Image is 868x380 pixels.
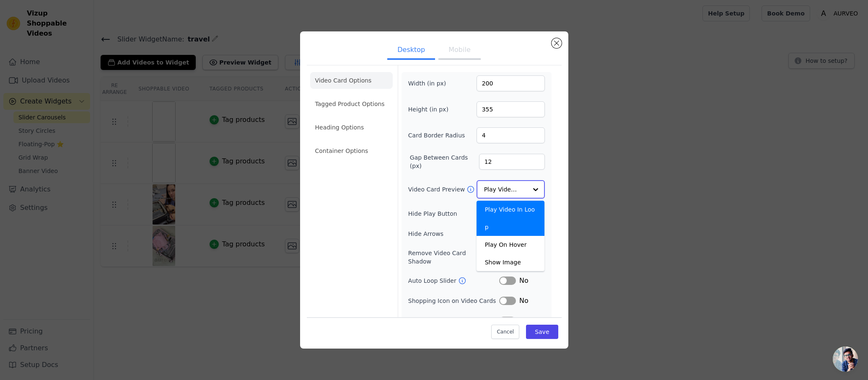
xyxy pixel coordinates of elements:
label: Video Card Preview [408,185,466,194]
button: Mobile [438,41,480,60]
button: Save [526,324,558,339]
label: Gap Between Cards (px) [410,153,479,170]
li: Container Options [310,142,393,159]
div: Play Video In Loop [477,201,545,236]
button: Desktop [387,41,435,60]
span: No [519,296,529,306]
label: Card Border Radius [408,131,465,140]
span: No [519,316,529,326]
label: Width (in px) [408,79,454,88]
li: Tagged Product Options [310,96,393,112]
label: Remove Video Card Shadow [408,249,491,266]
li: Heading Options [310,119,393,136]
div: Show Image [477,253,545,271]
label: Auto Loop Slider [408,277,458,285]
label: Hide Play Button [408,209,499,218]
div: Play On Hover [477,236,545,253]
label: Hide Arrows [408,230,499,238]
span: No [519,276,529,286]
label: Height (in px) [408,105,454,114]
li: Video Card Options [310,72,393,89]
button: Close modal [552,38,562,48]
button: Cancel [491,324,519,339]
a: Open chat [833,346,858,372]
label: Shopping Icon on Video Cards [408,297,499,305]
